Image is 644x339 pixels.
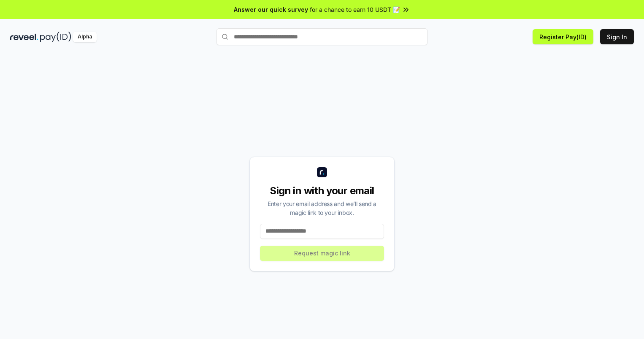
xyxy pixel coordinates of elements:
div: Sign in with your email [260,184,384,198]
div: Alpha [73,32,97,42]
span: for a chance to earn 10 USDT 📝 [310,5,400,14]
img: logo_small [317,167,327,177]
button: Sign In [600,29,634,44]
button: Register Pay(ID) [533,29,593,44]
img: pay_id [40,32,71,42]
img: reveel_dark [10,32,38,42]
span: Answer our quick survey [234,5,308,14]
div: Enter your email address and we’ll send a magic link to your inbox. [260,199,384,217]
